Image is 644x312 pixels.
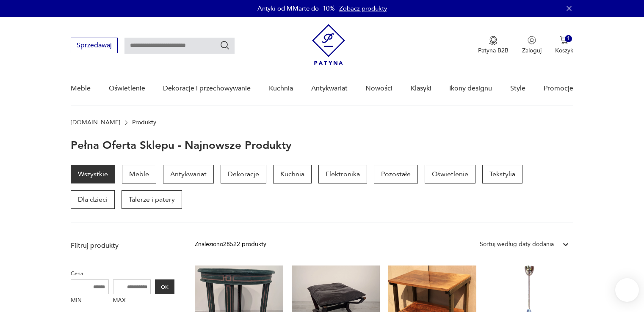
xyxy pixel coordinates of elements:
[269,72,293,105] a: Kuchnia
[71,165,115,183] a: Wszystkie
[544,72,573,105] a: Promocje
[555,36,573,55] button: 1Koszyk
[71,38,118,53] button: Sprzedawaj
[71,72,91,105] a: Meble
[155,279,174,294] button: OK
[478,36,509,55] a: Ikona medaluPatyna B2B
[482,165,522,183] a: Tekstylia
[311,72,348,105] a: Antykwariat
[478,47,509,55] p: Patyna B2B
[449,72,492,105] a: Ikony designu
[318,165,367,183] a: Elektronika
[615,278,639,302] iframe: Smartsupp widget button
[122,190,182,209] a: Talerze i patery
[221,165,266,183] a: Dekoracje
[425,165,475,183] a: Oświetlenie
[71,190,115,209] a: Dla dzieci
[220,40,230,50] button: Szukaj
[555,47,573,55] p: Koszyk
[113,294,151,308] label: MAX
[411,72,431,105] a: Klasyki
[132,119,156,126] p: Produkty
[163,165,214,183] a: Antykwariat
[374,165,418,183] a: Pozostałe
[71,119,120,126] a: [DOMAIN_NAME]
[71,269,174,278] p: Cena
[71,43,118,49] a: Sprzedawaj
[565,35,572,42] div: 1
[163,72,251,105] a: Dekoracje i przechowywanie
[71,140,292,151] h1: Pełna oferta sklepu - najnowsze produkty
[257,4,335,13] p: Antyki od MMarte do -10%
[195,240,266,249] div: Znaleziono 28522 produkty
[478,36,509,55] button: Patyna B2B
[522,47,542,55] p: Zaloguj
[273,165,312,183] a: Kuchnia
[480,240,554,249] div: Sortuj według daty dodania
[122,165,156,183] a: Meble
[528,36,536,44] img: Ikonka użytkownika
[312,24,345,65] img: Patyna - sklep z meblami i dekoracjami vintage
[71,241,174,250] p: Filtruj produkty
[560,36,568,44] img: Ikona koszyka
[522,36,542,55] button: Zaloguj
[510,72,525,105] a: Style
[365,72,392,105] a: Nowości
[339,4,387,13] a: Zobacz produkty
[109,72,145,105] a: Oświetlenie
[489,36,498,45] img: Ikona medalu
[71,294,109,308] label: MIN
